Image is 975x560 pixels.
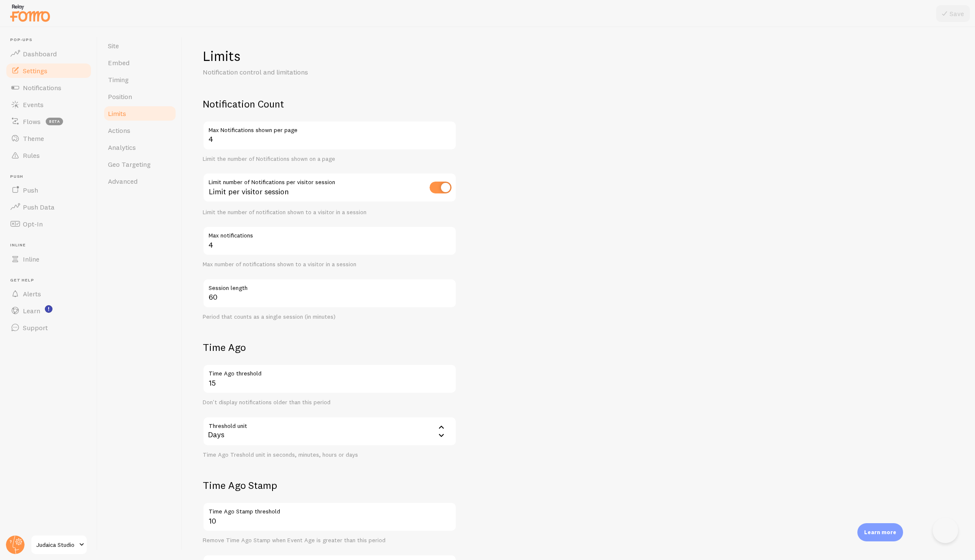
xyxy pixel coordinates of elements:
a: Timing [103,71,177,88]
a: Flows beta [5,113,92,130]
h2: Notification Count [203,97,457,110]
iframe: Help Scout Beacon - Open [933,518,958,543]
label: Time Ago threshold [203,364,457,378]
h2: Time Ago [203,341,457,354]
input: 5 [203,226,457,256]
label: Time Ago Stamp threshold [203,502,457,516]
div: Don't display notifications older than this period [203,399,457,406]
span: Position [108,92,132,101]
a: Judaica Studio [30,535,88,555]
span: Limits [108,109,126,118]
span: Push Data [23,203,55,211]
span: Events [23,100,44,109]
span: Push [23,186,38,194]
a: Advanced [103,173,177,190]
span: Site [108,41,119,50]
div: Time Ago Treshold unit in seconds, minutes, hours or days [203,451,457,459]
a: Events [5,96,92,113]
a: Inline [5,251,92,268]
a: Site [103,37,177,54]
span: Push [10,174,92,179]
div: Max number of notifications shown to a visitor in a session [203,261,457,268]
a: Rules [5,147,92,164]
span: Pop-ups [10,37,92,43]
span: Support [23,323,48,332]
span: Embed [108,58,129,67]
p: Notification control and limitations [203,67,406,77]
a: Geo Targeting [103,156,177,173]
span: Timing [108,75,129,84]
a: Position [103,88,177,105]
span: Flows [23,117,41,126]
svg: <p>Watch New Feature Tutorials!</p> [45,305,52,313]
span: Alerts [23,290,41,298]
div: Learn more [857,523,903,541]
span: Advanced [108,177,138,185]
label: Session length [203,279,457,293]
span: Opt-In [23,220,43,228]
span: Settings [23,66,47,75]
span: Notifications [23,83,61,92]
span: Inline [10,243,92,248]
span: Get Help [10,278,92,283]
div: Period that counts as a single session (in minutes) [203,313,457,321]
h2: Time Ago Stamp [203,479,457,492]
a: Alerts [5,285,92,302]
a: Support [5,319,92,336]
span: Actions [108,126,130,135]
h1: Limits [203,47,457,65]
span: Theme [23,134,44,143]
a: Analytics [103,139,177,156]
div: Days [203,417,457,446]
a: Notifications [5,79,92,96]
span: beta [46,118,63,125]
a: Settings [5,62,92,79]
span: Learn [23,306,40,315]
div: Limit the number of Notifications shown on a page [203,155,457,163]
span: Analytics [108,143,136,152]
img: fomo-relay-logo-orange.svg [9,2,51,24]
span: Inline [23,255,39,263]
a: Learn [5,302,92,319]
span: Dashboard [23,50,57,58]
span: Rules [23,151,40,160]
p: Learn more [864,528,896,536]
a: Opt-In [5,215,92,232]
a: Push Data [5,199,92,215]
label: Max notifications [203,226,457,240]
a: Theme [5,130,92,147]
a: Embed [103,54,177,71]
div: Limit the number of notification shown to a visitor in a session [203,209,457,216]
span: Judaica Studio [36,540,77,550]
a: Actions [103,122,177,139]
div: Limit per visitor session [203,173,457,204]
label: Max Notifications shown per page [203,121,457,135]
a: Dashboard [5,45,92,62]
a: Limits [103,105,177,122]
a: Push [5,182,92,199]
span: Geo Targeting [108,160,151,168]
div: Remove Time Ago Stamp when Event Age is greater than this period [203,537,457,544]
